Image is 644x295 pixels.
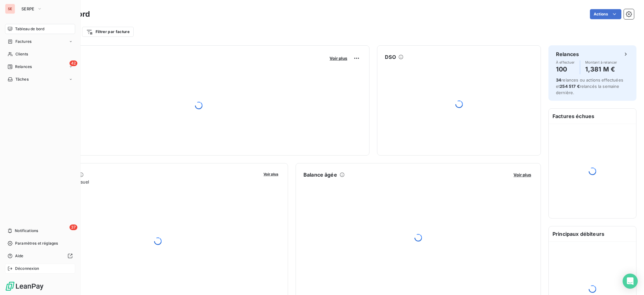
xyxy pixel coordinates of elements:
div: Open Intercom Messenger [623,274,638,289]
span: Voir plus [330,56,347,61]
span: Paramètres et réglages [15,241,58,246]
h6: Relances [556,50,579,58]
button: Voir plus [262,171,280,177]
button: Voir plus [328,55,349,61]
span: Voir plus [264,172,278,176]
span: Factures [15,39,31,44]
span: Clients [15,51,28,57]
div: SE [5,4,15,14]
span: 34 [556,77,561,82]
h6: DSO [385,53,396,61]
span: Tableau de bord [15,26,44,32]
span: Tâches [15,77,29,82]
span: Aide [15,253,24,259]
span: Montant à relancer [585,60,617,64]
button: Filtrer par facture [82,27,134,37]
img: Logo LeanPay [5,281,44,291]
span: 42 [69,60,77,66]
button: Voir plus [512,172,533,178]
span: Voir plus [514,172,531,177]
span: Relances [15,64,32,70]
a: Aide [5,251,75,261]
h6: Principaux débiteurs [549,226,636,241]
h6: Balance âgée [303,171,337,179]
h4: 100 [556,64,575,74]
span: 254 517 € [560,84,580,89]
span: 37 [69,224,77,230]
h6: Factures échues [549,109,636,124]
span: Déconnexion [15,266,39,271]
h4: 1,381 M € [585,64,617,74]
button: Actions [590,9,621,19]
span: Chiffre d'affaires mensuel [36,179,259,185]
span: relances ou actions effectuées et relancés la semaine dernière. [556,77,623,95]
span: Notifications [15,228,38,234]
span: SERPE [21,6,35,11]
span: À effectuer [556,60,575,64]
